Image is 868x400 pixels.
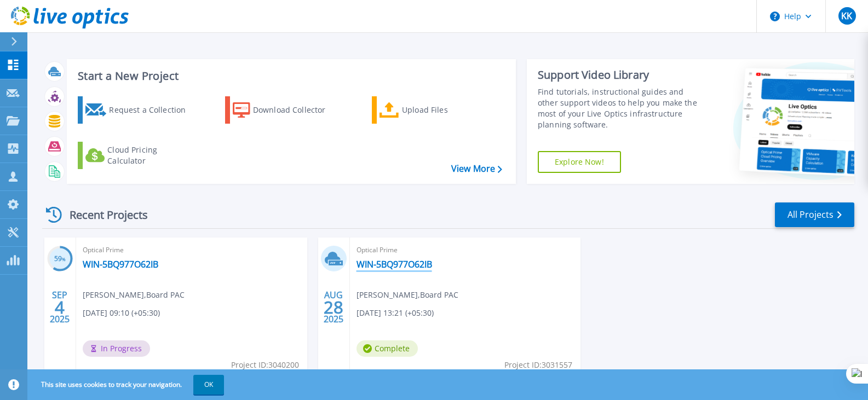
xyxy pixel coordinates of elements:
div: SEP 2025 [49,287,70,327]
span: [PERSON_NAME] , Board PAC [357,289,458,301]
a: All Projects [775,202,854,227]
span: Project ID: 3040200 [231,359,299,371]
h3: Start a New Project [78,70,502,82]
h3: 59 [47,253,73,265]
span: Project ID: 3031557 [504,359,572,371]
span: 28 [324,303,343,312]
span: Optical Prime [357,244,574,256]
a: Explore Now! [538,151,621,173]
div: Cloud Pricing Calculator [107,144,195,166]
span: In Progress [83,340,150,357]
span: [DATE] 13:21 (+05:30) [357,307,434,319]
a: View More [451,164,502,174]
a: WIN-5BQ977O62IB [357,259,432,270]
a: Upload Files [372,96,494,124]
div: Download Collector [253,99,341,121]
span: Optical Prime [83,244,301,256]
div: Find tutorials, instructional guides and other support videos to help you make the most of your L... [538,86,703,130]
a: WIN-5BQ977O62IB [83,259,158,270]
button: OK [193,375,224,395]
a: Request a Collection [78,96,200,124]
span: [DATE] 09:10 (+05:30) [83,307,160,319]
div: Upload Files [402,99,490,121]
div: Support Video Library [538,68,703,82]
div: AUG 2025 [323,287,344,327]
span: Complete [357,340,418,357]
div: Request a Collection [109,99,197,121]
div: Recent Projects [42,201,163,228]
a: Download Collector [225,96,347,124]
a: Cloud Pricing Calculator [78,142,200,169]
span: % [62,256,66,262]
span: KK [841,11,852,20]
span: This site uses cookies to track your navigation. [30,375,224,395]
span: 4 [55,303,65,312]
span: [PERSON_NAME] , Board PAC [83,289,185,301]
